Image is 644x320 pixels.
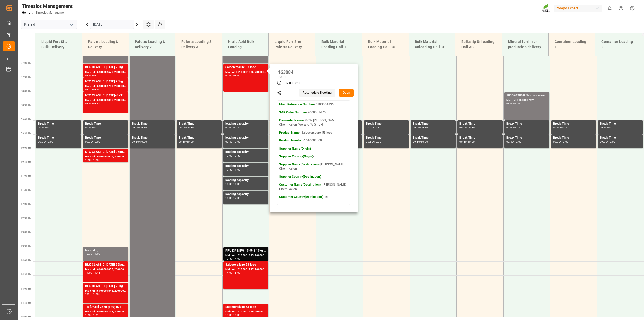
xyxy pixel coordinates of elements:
[600,121,641,126] div: Break Time
[93,102,100,105] div: 08:45
[459,121,500,126] div: Break Time
[366,135,407,140] div: Break Time
[21,301,31,304] span: 15:30 Hr
[85,267,126,272] div: Main ref : 6100001850, 2000000642
[38,126,45,129] div: 09:00
[21,203,31,205] span: 12:00 Hr
[21,189,31,191] span: 11:30 Hr
[279,195,348,199] p: - DE
[553,135,594,140] div: Break Time
[179,121,220,126] div: Break Time
[225,150,266,155] div: loading capacity
[38,121,79,126] div: Break Time
[373,140,374,143] div: -
[93,272,100,274] div: 14:45
[85,155,126,159] div: Main ref : 6100002006, 2000000660
[92,126,93,129] div: -
[467,126,467,129] div: -
[22,11,30,14] a: Home
[553,121,594,126] div: Break Time
[607,140,608,143] div: -
[85,70,126,74] div: Main ref : 6100001576, 2000001370
[233,140,233,143] div: -
[92,272,93,274] div: -
[279,147,348,151] p: -
[39,37,78,52] div: Liquid Fert Site Bulk Delivery
[85,65,126,70] div: BLK CLASSIC [DATE] 25kg(x40)D,EN,PL,FNLFLO T PERM [DATE] 25kg (x40) INTBLK CLASSIC [DATE] 50kg(x2...
[140,126,147,129] div: 09:30
[85,293,92,295] div: 14:45
[139,140,140,143] div: -
[366,126,373,129] div: 09:00
[604,3,615,14] button: show 0 new notifications
[21,104,31,107] span: 08:30 Hr
[413,37,451,52] div: Bulk Material Unloading Hall 3B
[615,3,627,14] button: Help Center
[421,140,428,143] div: 10:00
[233,169,241,171] div: 11:00
[92,159,93,161] div: -
[85,74,92,77] div: 07:00
[85,93,126,98] div: NTC CLASSIC [DATE]+3+TE 600kg BB
[93,314,100,316] div: 16:15
[279,103,314,106] strong: Main Reference Number
[373,126,374,129] div: -
[339,89,354,97] button: Open
[608,140,615,143] div: 10:00
[273,37,311,52] div: Liquid Fert Site Paletts Delivery
[132,140,139,143] div: 09:30
[279,175,321,179] strong: Supplier Country(Destination)
[279,155,313,158] strong: Supplier Country(Origin)
[93,88,100,91] div: 08:00
[92,314,93,316] div: -
[85,284,126,289] div: BLK CLASSIC [DATE] 25kg(x40)D,EN,PL,FNLBT SPORT [DATE] 25%UH 3M 25kg (x40) INTNTC PREMIUM [DATE] ...
[233,258,233,260] div: -
[21,259,31,262] span: 14:00 Hr
[85,314,92,316] div: 15:30
[233,197,241,199] div: 12:00
[179,135,220,140] div: Break Time
[85,305,126,310] div: TB [DATE] 25kg (x40) INT
[93,140,100,143] div: 10:00
[21,287,31,290] span: 15:00 Hr
[225,310,266,314] div: Main ref : 6100001749, 2000001451
[22,2,73,10] div: Timeslot Management
[459,140,467,143] div: 09:30
[553,37,591,52] div: Container Loading 1
[561,140,569,143] div: 10:00
[85,102,92,105] div: 08:00
[279,147,311,150] strong: Supplier Name(Origin)
[68,21,75,28] button: open menu
[233,258,241,260] div: 14:00
[139,126,140,129] div: -
[506,126,514,129] div: 09:00
[93,253,100,255] div: 14:00
[233,314,233,316] div: -
[553,140,560,143] div: 09:30
[554,5,602,12] div: Compo Expert
[92,88,93,91] div: -
[374,126,381,129] div: 09:30
[279,175,348,179] p: -
[542,4,550,13] img: Screenshot%202023-09-29%20at%2010.02.21.png_1712312052.png
[225,183,233,185] div: 11:00
[276,68,295,75] div: 163084
[179,140,186,143] div: 09:30
[233,197,233,199] div: -
[225,267,266,272] div: Main ref : 6100001717, 2000001441
[85,289,126,293] div: Main ref : 6100001845, 2000000973
[279,162,348,171] p: - [PERSON_NAME] Chemikalien
[21,273,31,276] span: 14:30 Hr
[560,140,561,143] div: -
[21,217,31,220] span: 12:30 Hr
[600,135,641,140] div: Break Time
[225,197,233,199] div: 11:30
[225,262,266,267] div: Salpetersäure 53 lose
[506,102,514,105] div: 08:00
[279,102,348,107] p: - 6100001836
[506,121,547,126] div: Break Time
[92,74,93,77] div: -
[179,126,186,129] div: 09:00
[513,126,514,129] div: -
[85,84,126,88] div: Main ref : 6100001750, 2000001283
